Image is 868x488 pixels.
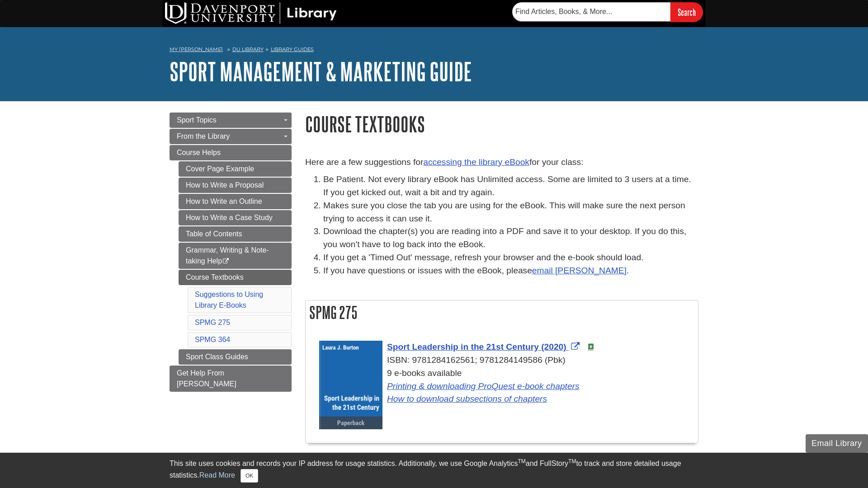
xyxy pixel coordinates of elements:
a: My [PERSON_NAME] [170,46,223,53]
li: Be Patient. Not every library eBook has Unlimited access. Some are limited to 3 users at a time. ... [323,173,698,199]
a: accessing the library eBook [423,157,529,167]
a: Course Helps [170,145,292,160]
img: DU Library [165,2,337,24]
a: Course Textbooks [179,270,292,285]
nav: breadcrumb [170,43,698,58]
a: From the Library [170,129,292,144]
span: From the Library [177,132,230,140]
div: This site uses cookies and records your IP address for usage statistics. Additionally, we use Goo... [170,458,698,483]
a: Link opens in new window [387,342,582,352]
sup: TM [518,458,525,465]
i: This link opens in a new window [222,258,230,264]
a: Cover Page Example [179,161,292,177]
form: Searches DU Library's articles, books, and more [512,2,703,22]
a: SPMG 364 [195,336,230,343]
a: Sport Topics [170,113,292,128]
input: Find Articles, Books, & More... [512,2,670,21]
a: email [PERSON_NAME] [532,266,627,275]
span: Course Helps [177,149,221,156]
a: How to Write a Case Study [179,210,292,225]
li: Download the chapter(s) you are reading into a PDF and save it to your desktop. If you do this, y... [323,225,698,251]
a: Sport Class Guides [179,349,292,365]
p: Here are a few suggestions for for your class: [305,156,698,169]
li: If you have questions or issues with the eBook, please . [323,264,698,277]
h2: SPMG 275 [306,300,698,324]
a: Grammar, Writing & Note-taking Help [179,243,292,269]
a: Suggestions to Using Library E-Books [195,291,263,309]
a: Library Guides [271,46,314,52]
a: Link opens in new window [387,381,580,391]
span: Sport Topics [177,116,217,124]
span: Get Help From [PERSON_NAME] [177,369,236,388]
a: SPMG 275 [195,319,230,326]
img: Cover Art [319,341,382,429]
a: Read More [199,471,235,479]
a: How to Write an Outline [179,194,292,209]
a: Sport Management & Marketing Guide [170,57,472,85]
button: Email Library [806,434,868,453]
div: Guide Page Menu [170,113,292,392]
a: Table of Contents [179,226,292,242]
span: Sport Leadership in the 21st Century (2020) [387,342,566,352]
a: How to Write a Proposal [179,178,292,193]
img: e-Book [587,343,594,351]
a: DU Library [232,46,264,52]
div: 9 e-books available [319,367,693,406]
div: ISBN: 9781284162561; 9781284149586 (Pbk) [319,354,693,367]
li: Makes sure you close the tab you are using for the eBook. This will make sure the next person try... [323,199,698,225]
input: Search [670,2,703,22]
a: Link opens in new window [387,394,547,404]
li: If you get a 'Timed Out' message, refresh your browser and the e-book should load. [323,251,698,264]
button: Close [241,469,258,483]
a: Get Help From [PERSON_NAME] [170,366,292,392]
sup: TM [568,458,576,465]
h1: Course Textbooks [305,113,698,136]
